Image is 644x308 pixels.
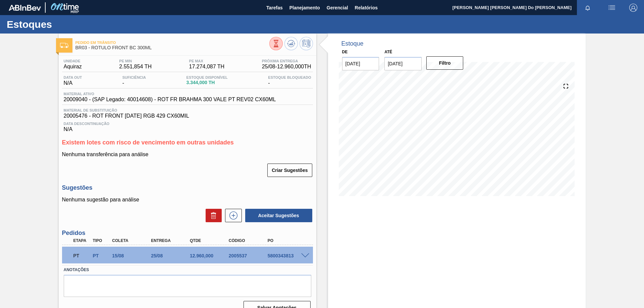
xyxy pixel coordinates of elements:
[75,45,269,50] span: BR03 - RÓTULO FRONT BC 300ML
[227,238,271,243] div: Código
[64,92,276,96] span: Material ativo
[355,4,378,12] span: Relatórios
[245,209,312,222] button: Aceitar Sugestões
[60,43,68,48] img: Ícone
[266,238,310,243] div: PO
[262,64,311,70] span: 25/08 - 12.960,000 TH
[227,253,271,258] div: 2005537
[122,75,146,79] span: Suficiência
[577,3,598,12] button: Notificações
[284,37,298,50] button: Atualizar Gráfico
[342,50,348,54] label: De
[119,64,152,70] span: 2.551,854 TH
[149,238,193,243] div: Entrega
[267,164,312,177] button: Criar Sugestões
[426,56,464,70] button: Filtro
[242,208,313,223] div: Aceitar Sugestões
[7,20,126,28] h1: Estoques
[289,4,320,12] span: Planejamento
[608,4,616,12] img: userActions
[202,209,222,222] div: Excluir Sugestões
[266,253,310,258] div: 5800343813
[73,253,90,258] p: PT
[62,184,313,191] h3: Sugestões
[64,75,82,79] span: Data out
[75,41,269,45] span: Pedido em Trânsito
[62,75,84,86] div: N/A
[384,50,392,54] label: Até
[64,108,311,112] span: Material de Substituição
[300,37,313,50] button: Programar Estoque
[268,75,311,79] span: Estoque Bloqueado
[268,163,313,178] div: Criar Sugestões
[62,197,313,203] p: Nenhuma sugestão para análise
[62,151,313,158] p: Nenhuma transferência para análise
[9,5,41,11] img: TNhmsLtSVTkK8tSr43FrP2fwEKptu5GPRR3wAAAABJRU5ErkJggg==
[186,75,228,79] span: Estoque Disponível
[62,230,313,237] h3: Pedidos
[189,59,225,63] span: PE MAX
[186,80,228,85] span: 3.344,000 TH
[62,139,234,146] span: Existem lotes com risco de vencimento em outras unidades
[266,75,313,86] div: -
[72,248,92,263] div: Pedido em Trânsito
[91,238,111,243] div: Tipo
[189,64,225,70] span: 17.274,087 TH
[72,238,92,243] div: Etapa
[64,59,82,63] span: Unidade
[629,4,637,12] img: Logout
[119,59,152,63] span: PE MIN
[64,265,311,275] label: Anotações
[222,209,242,222] div: Nova sugestão
[149,253,193,258] div: 25/08/2025
[64,64,82,70] span: Aquiraz
[62,119,313,132] div: N/A
[341,40,364,47] div: Estoque
[327,4,348,12] span: Gerencial
[64,122,311,126] span: Data Descontinuação
[64,97,276,103] span: 20009040 - (SAP Legado: 40014608) - ROT FR BRAHMA 300 VALE PT REV02 CX60ML
[384,57,422,70] input: dd/mm/yyyy
[262,59,311,63] span: Próxima Entrega
[110,238,154,243] div: Coleta
[91,253,111,258] div: Pedido de Transferência
[188,253,232,258] div: 12.960,000
[269,37,283,50] button: Visão Geral dos Estoques
[121,75,148,86] div: -
[188,238,232,243] div: Qtde
[110,253,154,258] div: 15/08/2025
[266,4,283,12] span: Tarefas
[64,113,311,119] span: 20005476 - ROT FRONT [DATE] RGB 429 CX60MIL
[342,57,379,70] input: dd/mm/yyyy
